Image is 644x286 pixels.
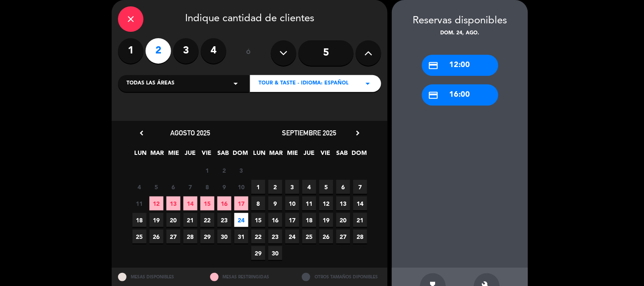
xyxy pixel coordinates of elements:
span: 10 [234,180,248,194]
span: 4 [302,180,316,194]
span: 11 [132,196,146,210]
span: 20 [166,213,180,227]
label: 4 [201,38,226,64]
label: 1 [118,38,143,64]
span: 29 [251,246,265,260]
div: 16:00 [422,84,498,106]
span: septiembre 2025 [282,129,336,137]
span: 19 [319,213,333,227]
div: Indique cantidad de clientes [118,6,381,32]
span: 18 [132,213,146,227]
span: 19 [149,213,163,227]
span: 16 [268,213,282,227]
span: DOM [233,148,247,162]
span: 20 [336,213,350,227]
span: 28 [353,230,367,244]
span: 5 [319,180,333,194]
span: 7 [353,180,367,194]
span: Todas las áreas [127,79,174,88]
div: 12:00 [422,55,498,76]
span: 28 [183,230,197,244]
i: arrow_drop_down [363,79,373,89]
span: 6 [336,180,350,194]
span: 12 [319,196,333,210]
span: 29 [200,230,214,244]
span: SAB [335,148,349,162]
span: 30 [217,230,231,244]
span: 2 [217,163,231,177]
span: SAB [217,148,231,162]
div: OTROS TAMAÑOS DIPONIBLES [295,268,388,286]
span: TOUR & TASTE - IDIOMA: ESPAÑOL [259,79,349,88]
i: chevron_right [353,129,362,137]
span: 15 [251,213,265,227]
span: 9 [268,196,282,210]
span: JUE [302,148,316,162]
span: 11 [302,196,316,210]
span: 14 [183,196,197,210]
span: 5 [149,180,163,194]
span: 2 [268,180,282,194]
span: 17 [285,213,299,227]
i: credit_card [428,60,439,71]
span: 16 [217,196,231,210]
span: 17 [234,196,248,210]
span: DOM [352,148,366,162]
i: close [126,14,136,24]
span: 6 [166,180,180,194]
span: 9 [217,180,231,194]
div: Reservas disponibles [392,13,528,29]
span: 30 [268,246,282,260]
span: 1 [251,180,265,194]
span: 26 [319,230,333,244]
div: MESAS RESTRINGIDAS [204,268,296,286]
span: JUE [183,148,197,162]
span: 24 [234,213,248,227]
span: 21 [353,213,367,227]
span: 27 [336,230,350,244]
span: 10 [285,196,299,210]
span: 4 [132,180,146,194]
span: 3 [285,180,299,194]
span: LUN [134,148,148,162]
span: MIE [286,148,300,162]
span: MAR [150,148,164,162]
i: chevron_left [137,129,146,137]
i: credit_card [428,90,439,101]
span: 24 [285,230,299,244]
span: 13 [166,196,180,210]
span: 1 [200,163,214,177]
span: 25 [132,230,146,244]
span: 13 [336,196,350,210]
span: 3 [234,163,248,177]
span: 21 [183,213,197,227]
span: 12 [149,196,163,210]
i: arrow_drop_down [231,79,241,89]
span: 23 [268,230,282,244]
span: 22 [200,213,214,227]
span: 18 [302,213,316,227]
div: dom. 24, ago. [392,29,528,38]
span: VIE [200,148,214,162]
span: 22 [251,230,265,244]
span: 27 [166,230,180,244]
span: 14 [353,196,367,210]
span: 25 [302,230,316,244]
div: MESAS DISPONIBLES [112,268,204,286]
span: 23 [217,213,231,227]
span: 26 [149,230,163,244]
span: LUN [253,148,267,162]
span: 8 [200,180,214,194]
span: 8 [251,196,265,210]
label: 3 [173,38,199,64]
span: MAR [269,148,283,162]
span: VIE [319,148,333,162]
span: 31 [234,230,248,244]
div: ó [235,38,262,68]
span: 15 [200,196,214,210]
label: 2 [146,38,171,64]
span: 7 [183,180,197,194]
span: MIE [167,148,181,162]
span: agosto 2025 [170,129,210,137]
